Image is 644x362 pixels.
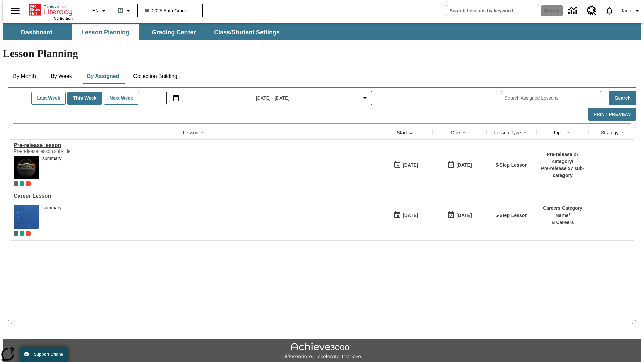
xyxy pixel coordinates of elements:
a: Resource Center, Will open in new tab [583,2,601,20]
div: [DATE] [456,161,472,169]
div: Pre-release lesson sub-title [14,148,114,154]
button: Last Week [31,92,66,105]
button: Sort [619,129,627,137]
div: summary [42,156,62,179]
button: Search [609,91,636,105]
div: 2025 Auto Grade 1 A [20,181,24,186]
button: Language: EN, Select a language [89,5,111,17]
div: SubNavbar [3,23,641,40]
button: By Week [45,68,78,84]
div: [DATE] [402,211,418,220]
button: Dashboard [3,24,70,40]
button: Sort [198,129,206,137]
div: Test 1 [26,181,31,186]
div: [DATE] [456,211,472,220]
div: Start [397,129,407,136]
div: SubNavbar [3,24,286,40]
span: EN [92,7,99,14]
button: Boost Class color is gray green. Change class color [115,5,135,17]
div: Current Class [14,181,18,186]
a: Home [29,3,73,16]
button: Open side menu [5,1,25,21]
div: Current Class [14,231,18,236]
a: Data Center [564,2,583,20]
button: Print Preview [588,108,636,121]
button: Sort [407,129,415,137]
button: This Week [67,92,102,105]
span: Support Offline [34,352,63,357]
button: Grading Center [140,24,207,40]
button: Sort [460,129,468,137]
span: B [119,6,122,15]
button: Next Week [104,92,139,105]
button: Profile/Settings [618,5,644,17]
div: 2025 Auto Grade 1 A [20,231,24,236]
div: Home [29,2,73,20]
button: Select the date range menu item [169,94,369,102]
button: Sort [564,129,572,137]
input: search field [446,5,539,16]
div: summary [42,156,62,161]
span: [DATE] - [DATE] [256,95,290,102]
button: By Month [8,68,41,84]
div: summary [42,205,62,229]
div: [DATE] [402,161,418,169]
input: Search Assigned Lessons [504,93,601,103]
button: 01/17/26: Last day the lesson can be accessed [445,209,474,222]
h1: Lesson Planning [3,47,641,60]
div: Pre-release lesson [14,142,376,148]
div: summary [42,205,62,211]
p: 5-Step Lesson [495,212,528,219]
img: hero alt text [14,156,39,179]
div: Career Lesson [14,193,376,199]
a: Pre-release lesson, Lessons [14,142,376,148]
img: Achieve3000 Differentiate Accelerate Achieve [282,343,362,360]
div: Test 1 [26,231,31,236]
button: Collection Building [128,68,183,84]
a: Notifications [601,2,618,19]
p: B Careers [540,219,585,226]
span: NJ Edition [54,16,73,20]
p: 5-Step Lesson [495,162,528,169]
img: fish [14,205,39,229]
button: 01/25/26: Last day the lesson can be accessed [445,159,474,171]
button: Support Offline [20,347,68,362]
p: Pre-release 27 sub-category [540,165,585,179]
span: Tauto [621,7,632,14]
p: Pre-release 27 category / [540,151,585,165]
p: Careers Category Name / [540,205,585,219]
div: Lesson [183,129,198,136]
div: Lesson Type [494,129,521,136]
div: Due [451,129,460,136]
button: Lesson Planning [72,24,139,40]
button: 01/22/25: First time the lesson was available [391,159,420,171]
div: Strategy [601,129,619,136]
span: 2025 Auto Grade 1 B [145,7,195,14]
button: 01/13/25: First time the lesson was available [391,209,420,222]
button: By Assigned [82,68,124,84]
div: Topic [553,129,564,136]
button: Class/Student Settings [209,24,285,40]
button: Sort [521,129,529,137]
svg: Collapse Date Range Filter [361,94,369,102]
a: Career Lesson, Lessons [14,193,376,199]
